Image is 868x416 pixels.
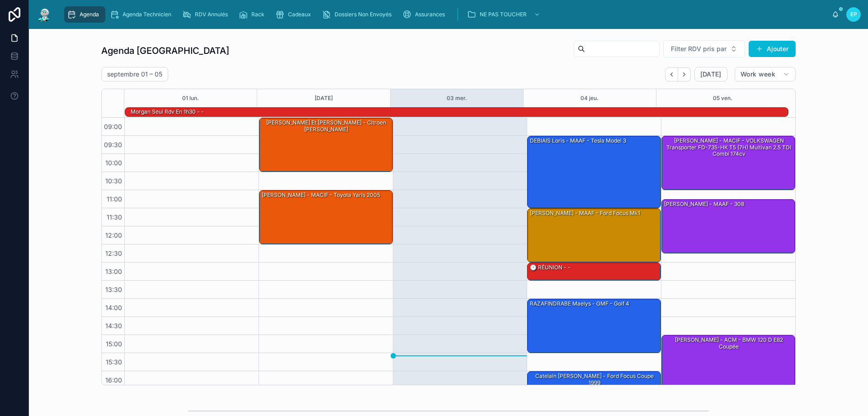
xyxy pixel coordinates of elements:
[64,6,105,23] a: Agenda
[663,200,745,208] div: [PERSON_NAME] - MAAF - 308
[741,70,775,78] span: Work week
[319,6,398,23] a: Dossiers Non Envoyés
[850,11,857,18] span: EP
[102,141,124,148] span: 09:30
[529,209,641,217] div: [PERSON_NAME] - MAAF - Ford focus mk1
[529,372,660,387] div: Catelain [PERSON_NAME] - Ford focus coupe 1999
[400,6,451,23] a: Assurances
[464,6,545,23] a: NE PAS TOUCHER
[663,336,794,351] div: [PERSON_NAME] - ACM - BMW 120 d e82 coupée
[251,11,264,18] span: Rack
[130,108,205,116] div: Morgan seul rdv en 1h30 - -
[261,191,381,199] div: [PERSON_NAME] - MACIF - Toyota Yaris 2005
[713,89,732,107] button: 05 ven.
[182,89,199,107] button: 01 lun.
[663,40,745,57] button: Select Button
[236,6,271,23] a: Rack
[103,286,124,293] span: 13:30
[103,159,124,167] span: 10:00
[335,11,392,18] span: Dossiers Non Envoyés
[130,107,205,116] div: Morgan seul rdv en 1h30 - -
[195,11,228,18] span: RDV Annulés
[700,70,722,78] span: [DATE]
[104,195,124,203] span: 11:00
[259,191,392,244] div: [PERSON_NAME] - MACIF - Toyota Yaris 2005
[103,268,124,275] span: 13:00
[80,11,99,18] span: Agenda
[528,209,660,262] div: [PERSON_NAME] - MAAF - Ford focus mk1
[580,89,599,107] button: 04 jeu.
[273,6,317,23] a: Cadeaux
[102,123,124,130] span: 09:00
[261,119,392,134] div: [PERSON_NAME] et [PERSON_NAME] - Citroen [PERSON_NAME]
[259,118,392,172] div: [PERSON_NAME] et [PERSON_NAME] - Citroen [PERSON_NAME]
[104,340,124,348] span: 15:00
[104,358,124,366] span: 15:30
[662,335,795,389] div: [PERSON_NAME] - ACM - BMW 120 d e82 coupée
[529,300,630,308] div: RAZAFINDRABE Maelys - GMF - golf 4
[662,136,795,190] div: [PERSON_NAME] - MACIF - VOLKSWAGEN Transporter FD-735-HK T5 (7H) Multivan 2.5 TDI Combi 174cv
[749,41,796,57] button: Ajouter
[694,67,727,81] button: [DATE]
[662,200,795,253] div: [PERSON_NAME] - MAAF - 308
[529,263,571,272] div: 🕒 RÉUNION - -
[101,44,229,57] h1: Agenda [GEOGRAPHIC_DATA]
[104,213,124,221] span: 11:30
[107,70,162,79] h2: septembre 01 – 05
[103,376,124,384] span: 16:00
[123,11,171,18] span: Agenda Technicien
[315,89,333,107] button: [DATE]
[103,177,124,185] span: 10:30
[36,7,52,22] img: App logo
[480,11,527,18] span: NE PAS TOUCHER
[528,263,660,280] div: 🕒 RÉUNION - -
[103,231,124,239] span: 12:00
[678,67,691,81] button: Next
[528,136,660,208] div: DEBIAIS Loris - MAAF - Tesla model 3
[107,6,178,23] a: Agenda Technicien
[103,322,124,330] span: 14:30
[60,5,832,24] div: scrollable content
[663,137,794,158] div: [PERSON_NAME] - MACIF - VOLKSWAGEN Transporter FD-735-HK T5 (7H) Multivan 2.5 TDI Combi 174cv
[671,44,726,53] span: Filter RDV pris par
[529,137,627,145] div: DEBIAIS Loris - MAAF - Tesla model 3
[103,304,124,311] span: 14:00
[665,67,678,81] button: Back
[528,299,660,353] div: RAZAFINDRABE Maelys - GMF - golf 4
[447,89,467,107] button: 03 mer.
[179,6,234,23] a: RDV Annulés
[103,249,124,257] span: 12:30
[735,67,796,81] button: Work week
[415,11,445,18] span: Assurances
[288,11,311,18] span: Cadeaux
